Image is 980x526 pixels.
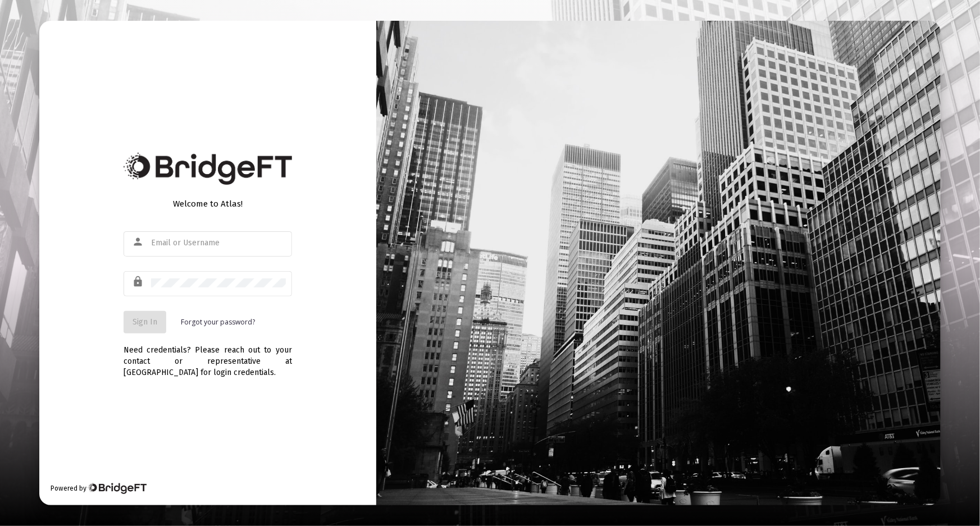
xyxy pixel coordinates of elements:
[181,317,255,328] a: Forgot your password?
[132,275,145,289] mat-icon: lock
[124,333,292,378] div: Need credentials? Please reach out to your contact or representative at [GEOGRAPHIC_DATA] for log...
[124,153,292,185] img: Bridge Financial Technology Logo
[88,483,147,494] img: Bridge Financial Technology Logo
[132,235,145,249] mat-icon: person
[124,198,292,209] div: Welcome to Atlas!
[133,317,157,327] span: Sign In
[51,483,147,494] div: Powered by
[124,311,166,333] button: Sign In
[151,239,286,248] input: Email or Username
